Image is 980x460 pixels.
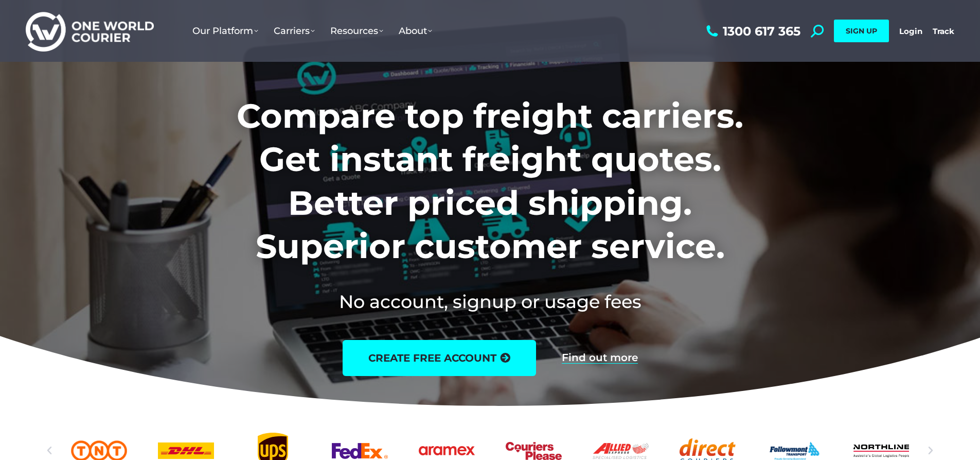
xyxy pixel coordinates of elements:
a: Our Platform [185,15,266,47]
a: Resources [323,15,391,47]
a: Find out more [562,352,638,364]
a: About [391,15,440,47]
span: SIGN UP [846,26,877,36]
a: Carriers [266,15,323,47]
a: 1300 617 365 [704,25,800,38]
a: Track [933,26,954,36]
h1: Compare top freight carriers. Get instant freight quotes. Better priced shipping. Superior custom... [169,94,811,268]
a: SIGN UP [834,20,889,42]
span: About [399,25,432,37]
a: create free account [343,340,536,376]
img: One World Courier [26,10,154,52]
span: Carriers [274,25,315,37]
span: Resources [330,25,383,37]
h2: No account, signup or usage fees [169,289,811,314]
a: Login [899,26,922,36]
span: Our Platform [192,25,258,37]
